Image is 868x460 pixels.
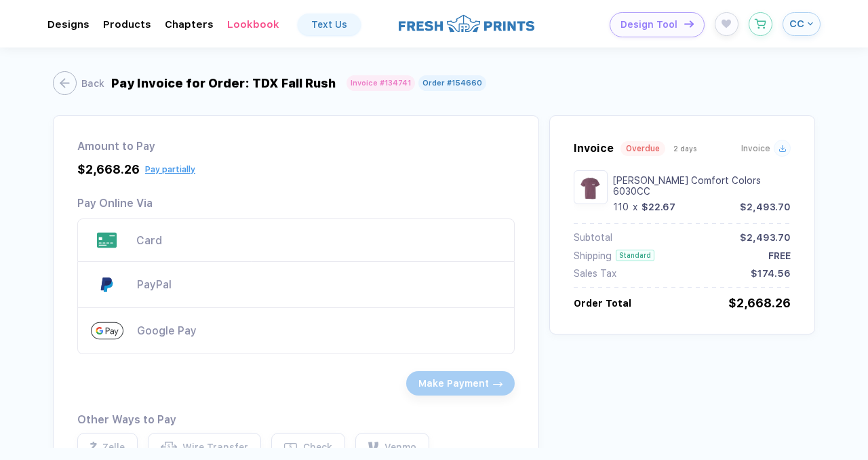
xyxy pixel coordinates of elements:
img: icon [684,20,694,28]
div: Overdue [626,144,660,153]
div: Back [81,78,104,89]
div: Text Us [311,19,347,30]
div: Pay Online Via [77,197,153,210]
div: Paying with Card [77,218,515,262]
div: Order # 154660 [422,79,482,88]
button: Design Toolicon [610,12,705,37]
div: Paying with Google Pay [137,324,501,337]
div: Sales Tax [574,268,616,279]
div: Berry Comfort Colors 6030CC [613,175,791,197]
div: ProductsToggle dropdown menu [103,18,151,31]
div: Paying with Google Pay [77,308,515,354]
img: logo [399,13,534,34]
div: $2,493.70 [740,202,791,212]
tspan: $ [167,444,170,450]
img: f1edd94a-2324-45b3-bdc7-659228bba60a_nt_front_1754251047934.jpg [577,174,604,201]
div: Other Ways to Pay [77,413,515,426]
div: Check [303,442,332,453]
span: Invoice [741,144,770,153]
div: Paying with Card [136,234,501,247]
tspan: $ [290,444,292,451]
div: ChaptersToggle dropdown menu chapters [165,18,214,31]
div: $22.67 [642,202,675,212]
div: x [631,202,639,212]
button: CC [783,12,821,36]
div: Zelle [102,442,125,453]
div: Standard [616,250,654,261]
div: Paying with PayPal [137,278,501,291]
div: Order Total [574,298,631,309]
span: Invoice [574,142,614,155]
div: $2,493.70 [740,232,791,243]
div: $2,668.26 [77,162,140,176]
div: Shipping [574,250,612,261]
div: Pay Invoice for Order: TDX Fall Rush [111,76,336,90]
span: CC [789,18,804,30]
span: Design Tool [620,19,677,31]
div: Amount to Pay [77,140,515,153]
div: 110 [613,202,629,212]
a: Text Us [298,14,361,35]
div: Paying with PayPal [77,262,515,308]
div: DesignsToggle dropdown menu [47,18,90,31]
button: Back [53,71,104,95]
div: FREE [768,250,791,261]
div: $174.56 [751,268,791,279]
div: Lookbook [227,18,279,31]
div: Subtotal [574,232,612,243]
span: 2 days [673,145,696,153]
div: $2,668.26 [728,296,791,310]
div: LookbookToggle dropdown menu chapters [227,18,279,31]
div: Invoice # 134741 [351,79,411,88]
button: Pay partially [145,165,195,174]
div: Wire Transfer [182,442,248,453]
div: Venmo [384,442,416,453]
